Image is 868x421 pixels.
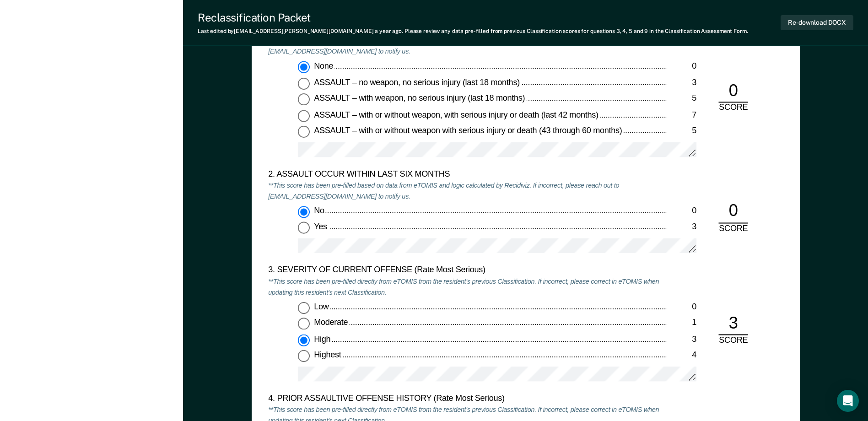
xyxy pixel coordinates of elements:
[298,61,310,73] input: None0
[314,222,329,231] span: Yes
[667,222,696,233] div: 3
[837,390,859,412] div: Open Intercom Messenger
[711,103,755,114] div: SCORE
[667,335,696,345] div: 3
[268,265,667,276] div: 3. SEVERITY OF CURRENT OFFENSE (Rate Most Serious)
[298,318,310,330] input: Moderate1
[718,81,748,103] div: 0
[198,11,748,24] div: Reclassification Packet
[314,302,330,311] span: Low
[314,335,332,344] span: High
[298,335,310,346] input: High3
[314,94,527,103] span: ASSAULT – with weapon, no serious injury (last 18 months)
[781,15,853,30] button: Re-download DOCX
[198,28,748,34] div: Last edited by [EMAIL_ADDRESS][PERSON_NAME][DOMAIN_NAME] . Please review any data pre-filled from...
[314,206,326,215] span: No
[375,28,402,34] span: a year ago
[667,206,696,217] div: 0
[667,61,696,72] div: 0
[711,335,755,346] div: SCORE
[314,78,521,87] span: ASSAULT – no weapon, no serious injury (last 18 months)
[667,318,696,329] div: 1
[667,78,696,89] div: 3
[268,277,659,297] em: **This score has been pre-filled directly from eTOMIS from the resident's previous Classification...
[711,223,755,234] div: SCORE
[667,302,696,313] div: 0
[718,313,748,335] div: 3
[314,126,624,135] span: ASSAULT – with or without weapon with serious injury or death (43 through 60 months)
[314,61,335,70] span: None
[268,181,619,200] em: **This score has been pre-filled based on data from eTOMIS and logic calculated by Recidiviz. If ...
[314,351,343,360] span: Highest
[268,169,667,180] div: 2. ASSAULT OCCUR WITHIN LAST SIX MONTHS
[298,126,310,138] input: ASSAULT – with or without weapon with serious injury or death (43 through 60 months)5
[667,110,696,121] div: 7
[298,110,310,122] input: ASSAULT – with or without weapon, with serious injury or death (last 42 months)7
[298,302,310,314] input: Low0
[298,206,310,218] input: No0
[314,110,600,119] span: ASSAULT – with or without weapon, with serious injury or death (last 42 months)
[298,94,310,106] input: ASSAULT – with weapon, no serious injury (last 18 months)5
[718,201,748,223] div: 0
[298,222,310,234] input: Yes3
[268,394,667,405] div: 4. PRIOR ASSAULTIVE OFFENSE HISTORY (Rate Most Serious)
[667,351,696,362] div: 4
[298,351,310,362] input: Highest4
[667,94,696,105] div: 5
[298,78,310,90] input: ASSAULT – no weapon, no serious injury (last 18 months)3
[314,318,350,327] span: Moderate
[667,126,696,137] div: 5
